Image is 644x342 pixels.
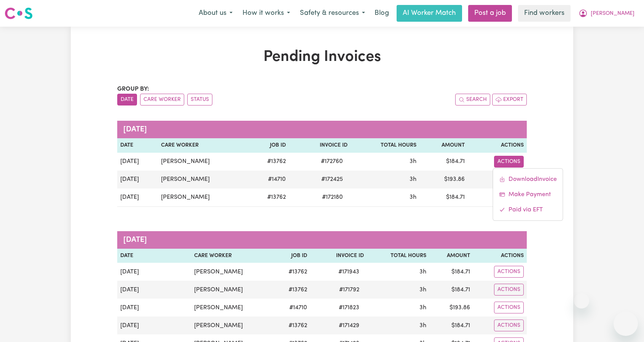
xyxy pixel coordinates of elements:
[493,187,563,202] a: Make Payment
[468,5,512,22] a: Post a job
[429,249,473,263] th: Amount
[317,193,348,202] span: # 172180
[419,287,426,293] span: 3 hours
[410,158,416,165] span: 3 hours
[191,263,273,281] td: [PERSON_NAME]
[494,284,524,296] button: Actions
[419,305,426,311] span: 3 hours
[614,312,638,336] iframe: Button to launch messaging window
[429,281,473,299] td: $ 184.71
[518,5,571,22] a: Find workers
[295,5,370,21] button: Safety & resources
[455,94,490,105] button: Search
[334,267,364,276] span: # 171943
[117,171,158,189] td: [DATE]
[419,138,468,153] th: Amount
[117,94,137,105] button: sort invoices by date
[493,168,563,221] div: Actions
[419,153,468,171] td: $ 184.71
[397,5,462,22] a: AI Worker Match
[248,189,289,207] td: # 13762
[492,94,527,105] button: Export
[238,5,295,21] button: How it works
[5,6,33,20] img: Careseekers logo
[248,153,289,171] td: # 13762
[117,189,158,207] td: [DATE]
[493,202,563,217] a: Mark invoice #172760 as paid via EFT
[494,156,524,168] button: Actions
[494,302,524,313] button: Actions
[317,175,348,184] span: # 172425
[367,249,429,263] th: Total Hours
[494,320,524,331] button: Actions
[187,94,212,105] button: sort invoices by paid status
[5,5,33,22] a: Careseekers logo
[117,138,158,153] th: Date
[117,86,149,92] span: Group by:
[117,299,191,316] td: [DATE]
[117,153,158,171] td: [DATE]
[419,323,426,329] span: 3 hours
[429,316,473,334] td: $ 184.71
[273,299,310,316] td: # 14710
[493,171,563,187] a: Download invoice #172760
[468,138,527,153] th: Actions
[158,153,248,171] td: [PERSON_NAME]
[310,249,367,263] th: Invoice ID
[351,138,419,153] th: Total Hours
[334,303,364,312] span: # 171823
[191,281,273,299] td: [PERSON_NAME]
[191,299,273,316] td: [PERSON_NAME]
[419,189,468,207] td: $ 184.71
[410,176,416,182] span: 3 hours
[191,316,273,334] td: [PERSON_NAME]
[429,299,473,316] td: $ 193.86
[370,5,394,22] a: Blog
[191,249,273,263] th: Care Worker
[158,138,248,153] th: Care Worker
[273,281,310,299] td: # 13762
[591,10,634,18] span: [PERSON_NAME]
[273,249,310,263] th: Job ID
[117,281,191,299] td: [DATE]
[117,48,527,66] h1: Pending Invoices
[410,194,416,200] span: 3 hours
[117,316,191,334] td: [DATE]
[574,293,589,308] iframe: Close message
[248,138,289,153] th: Job ID
[117,121,527,138] caption: [DATE]
[117,249,191,263] th: Date
[429,263,473,281] td: $ 184.71
[273,316,310,334] td: # 13762
[419,171,468,189] td: $ 193.86
[158,171,248,189] td: [PERSON_NAME]
[140,94,184,105] button: sort invoices by care worker
[419,269,426,275] span: 3 hours
[335,285,364,294] span: # 171792
[248,171,289,189] td: # 14710
[194,5,238,21] button: About us
[158,189,248,207] td: [PERSON_NAME]
[473,249,527,263] th: Actions
[289,138,350,153] th: Invoice ID
[574,5,639,21] button: My Account
[316,157,348,166] span: # 172760
[494,266,524,278] button: Actions
[117,263,191,281] td: [DATE]
[273,263,310,281] td: # 13762
[117,231,527,249] caption: [DATE]
[334,321,364,330] span: # 171429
